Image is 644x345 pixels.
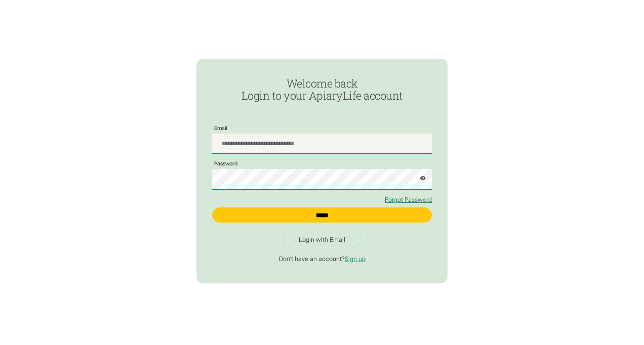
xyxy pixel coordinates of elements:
h1: Welcome back Login to your ApiaryLife account [212,77,432,102]
a: Sign up [345,255,366,263]
form: Login [212,120,432,223]
label: Email [212,125,230,132]
label: Password [212,161,240,167]
div: Login with Email [299,236,345,244]
a: Forgot Password [385,196,432,203]
p: Don't have an account? [212,255,432,263]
